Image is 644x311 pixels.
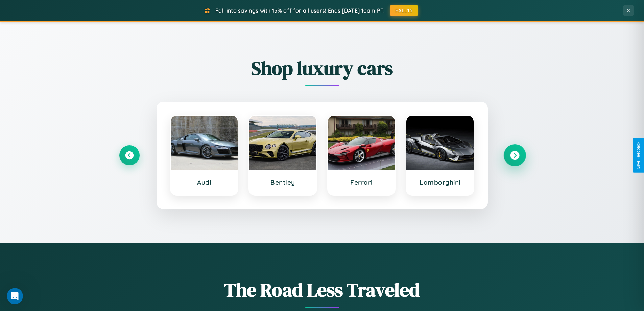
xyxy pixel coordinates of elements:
[7,288,23,304] iframe: Intercom live chat
[335,178,388,186] h3: Ferrari
[177,178,231,186] h3: Audi
[215,7,385,14] span: Fall into savings with 15% off for all users! Ends [DATE] 10am PT.
[119,55,525,81] h2: Shop luxury cars
[413,178,467,186] h3: Lamborghini
[636,142,641,169] div: Give Feedback
[256,178,310,186] h3: Bentley
[119,277,525,303] h1: The Road Less Traveled
[390,5,418,16] button: FALL15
